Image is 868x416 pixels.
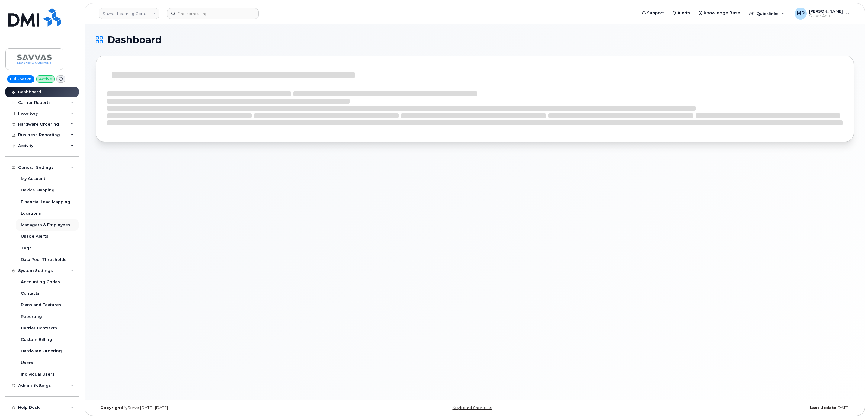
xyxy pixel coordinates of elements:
div: [DATE] [601,405,854,410]
strong: Copyright [100,405,122,410]
span: Dashboard [107,35,162,44]
div: MyServe [DATE]–[DATE] [96,405,349,410]
iframe: Messenger Launcher [842,390,863,411]
a: Keyboard Shortcuts [452,405,492,410]
strong: Last Update [810,405,836,410]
